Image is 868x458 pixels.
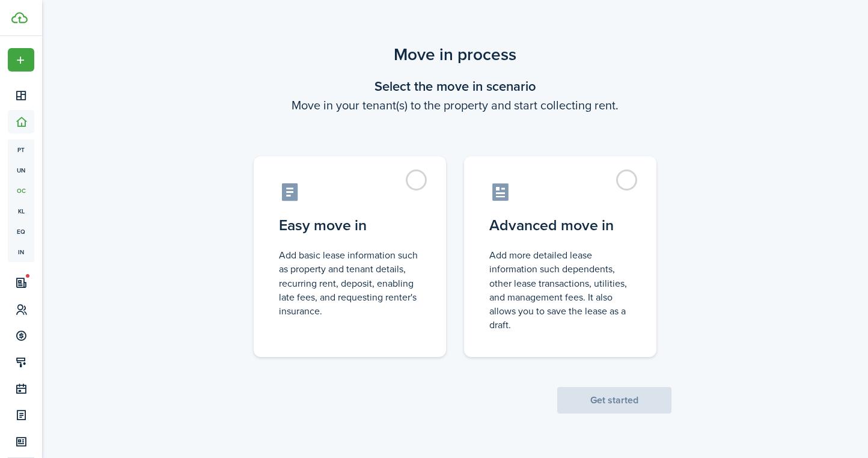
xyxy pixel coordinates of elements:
[239,42,671,67] scenario-title: Move in process
[11,12,28,23] img: TenantCloud
[8,180,34,201] a: oc
[279,215,421,236] control-radio-card-title: Easy move in
[239,76,671,96] wizard-step-header-title: Select the move in scenario
[8,201,34,221] a: kl
[489,248,631,332] control-radio-card-description: Add more detailed lease information such dependents, other lease transactions, utilities, and man...
[239,96,671,114] wizard-step-header-description: Move in your tenant(s) to the property and start collecting rent.
[8,139,34,160] a: pt
[279,248,421,318] control-radio-card-description: Add basic lease information such as property and tenant details, recurring rent, deposit, enablin...
[8,242,34,262] a: in
[489,215,631,236] control-radio-card-title: Advanced move in
[8,160,34,180] a: un
[8,48,34,72] button: Open menu
[8,221,34,242] a: eq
